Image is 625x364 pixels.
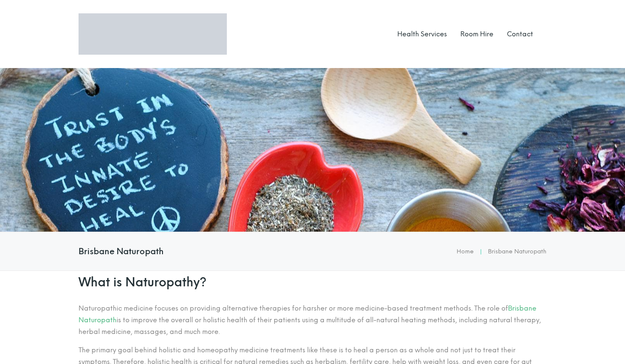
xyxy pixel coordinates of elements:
[79,13,227,55] img: Logo Perfect Wellness 710x197
[397,30,447,38] a: Health Services
[79,303,546,338] p: Naturopathic medicine focuses on providing alternative therapies for harsher or more medicine-bas...
[79,246,164,256] h4: Brisbane Naturopath
[507,30,533,38] a: Contact
[79,275,546,289] h2: What is Naturopathy?
[474,247,488,257] li: |
[79,304,536,324] a: Brisbane Naturopath
[488,247,546,257] li: Brisbane Naturopath
[460,30,493,38] a: Room Hire
[457,248,474,255] a: Home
